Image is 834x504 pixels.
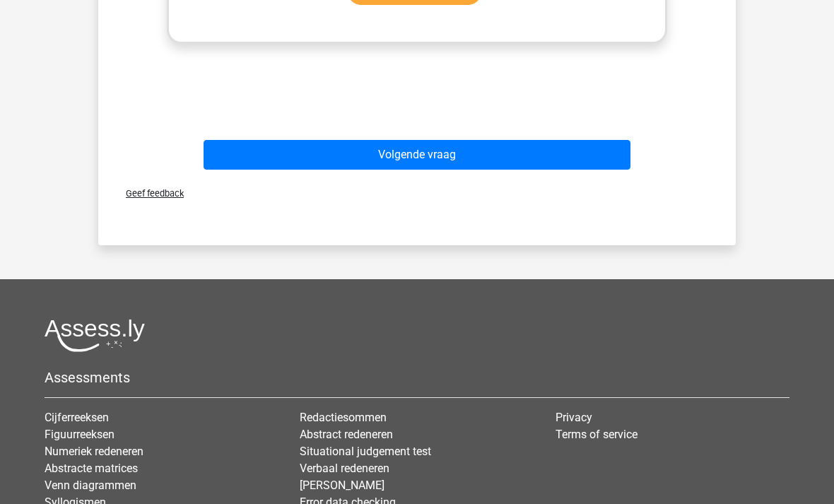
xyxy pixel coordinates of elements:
button: Volgende vraag [204,141,631,170]
span: Geef feedback [114,189,184,199]
a: Cijferreeksen [45,411,109,425]
a: Situational judgement test [300,445,431,459]
a: Terms of service [556,428,638,442]
a: Numeriek redeneren [45,445,143,459]
a: [PERSON_NAME] [300,479,384,493]
a: Verbaal redeneren [300,462,389,476]
a: Abstract redeneren [300,428,393,442]
a: Redactiesommen [300,411,387,425]
a: Venn diagrammen [45,479,136,493]
h5: Assessments [45,370,789,387]
a: Privacy [556,411,592,425]
img: Assessly logo [45,320,145,353]
a: Figuurreeksen [45,428,114,442]
a: Abstracte matrices [45,462,138,476]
